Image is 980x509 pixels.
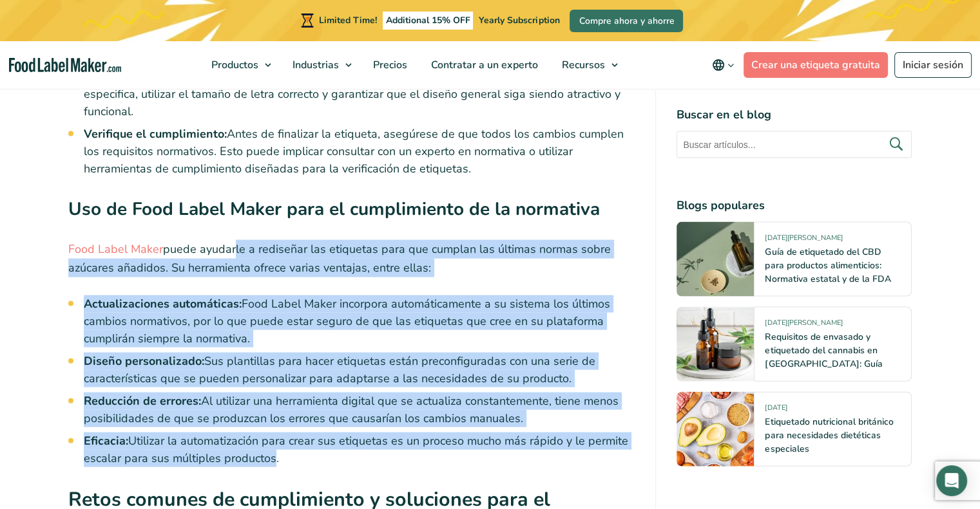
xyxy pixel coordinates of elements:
span: Recursos [558,58,606,72]
div: Open Intercom Messenger [936,465,967,496]
span: [DATE][PERSON_NAME] [765,317,842,332]
span: [DATE] [765,402,787,417]
span: Productos [207,58,260,72]
h4: Buscar en el blog [677,106,912,123]
strong: Eficacia: [84,433,128,449]
input: Buscar artículos... [677,131,912,158]
a: Iniciar sesión [894,52,972,78]
span: [DATE][PERSON_NAME] [765,232,842,247]
strong: Verifique el cumplimiento: [84,126,227,142]
p: puede ayudarle a rediseñar las etiquetas para que cumplan las últimas normas sobre azúcares añadi... [68,240,635,277]
span: Limited Time! [319,14,377,26]
a: Compre ahora y ahorre [570,10,683,32]
strong: Reducción de errores: [84,393,201,409]
a: Precios [361,41,416,89]
li: Al utilizar una herramienta digital que se actualiza constantemente, tiene menos posibilidades de... [84,393,635,427]
a: Productos [200,41,278,89]
li: Food Label Maker incorpora automáticamente a su sistema los últimos cambios normativos, por lo qu... [84,295,635,347]
span: Industrias [289,58,340,72]
a: Requisitos de envasado y etiquetado del cannabis en [GEOGRAPHIC_DATA]: Guía [765,330,882,369]
li: Antes de finalizar la etiqueta, asegúrese de que todos los cambios cumplen los requisitos normati... [84,125,635,178]
h4: Blogs populares [677,196,912,214]
a: Etiquetado nutricional británico para necesidades dietéticas especiales [765,415,893,454]
strong: Actualizaciones automáticas: [84,296,242,311]
strong: Diseño personalizado: [84,353,204,369]
span: Contratar a un experto [427,58,539,72]
a: Industrias [281,41,358,89]
a: Recursos [550,41,624,89]
a: Food Label Maker [68,241,163,257]
strong: Uso de Food Label Maker para el cumplimiento de la normativa [68,197,600,221]
span: Yearly Subscription [479,14,559,26]
a: Crear una etiqueta gratuita [744,52,888,78]
a: Guía de etiquetado del CBD para productos alimenticios: Normativa estatal y de la FDA [765,245,890,284]
li: Sus plantillas para hacer etiquetas están preconfiguradas con una serie de características que se... [84,353,635,387]
span: Precios [369,58,408,72]
a: Contratar a un experto [419,41,547,89]
span: Additional 15% OFF [383,12,474,30]
li: Utilizar la automatización para crear sus etiquetas es un proceso mucho más rápido y le permite e... [84,432,635,467]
